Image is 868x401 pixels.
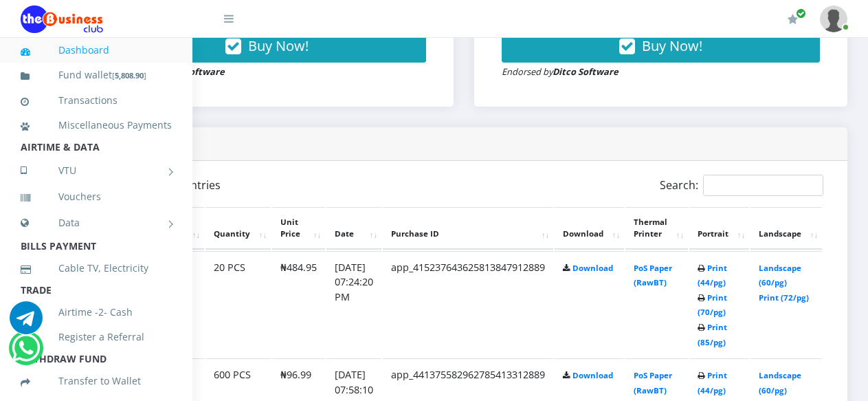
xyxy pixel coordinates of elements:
a: Print (85/pg) [698,322,727,347]
span: Renew/Upgrade Subscription [796,8,806,19]
strong: Ditco Software [553,65,619,78]
img: Logo [21,6,103,33]
a: Print (44/pg) [698,263,727,288]
a: Landscape (60/pg) [759,263,801,288]
th: Quantity: activate to sort column ascending [205,207,271,250]
a: Print (72/pg) [759,292,809,303]
a: Transfer to Wallet [21,365,172,397]
img: User [820,6,847,32]
a: Download [572,263,613,273]
td: app_415237643625813847912889 [383,251,553,358]
label: Search: [660,175,823,196]
small: [ ] [112,70,146,80]
a: Data [21,206,172,240]
a: Register a Referral [21,321,172,353]
a: Airtime -2- Cash [21,296,172,328]
th: Download: activate to sort column ascending [555,207,624,250]
i: Renew/Upgrade Subscription [788,14,798,25]
a: Chat for support [10,312,43,334]
td: [DATE] 07:24:20 PM [326,251,381,358]
a: Fund wallet[5,808.90] [21,59,172,91]
a: Print (44/pg) [698,370,727,395]
a: VTU [21,153,172,188]
a: Cable TV, Electricity [21,252,172,284]
span: Buy Now! [248,36,309,55]
a: Miscellaneous Payments [21,109,172,141]
th: Portrait: activate to sort column ascending [689,207,749,250]
small: Endorsed by [502,65,619,78]
td: 20 PCS [205,251,271,358]
a: Landscape (60/pg) [759,370,801,395]
th: Date: activate to sort column ascending [326,207,381,250]
td: ₦484.95 [272,251,325,358]
a: PoS Paper (RawBT) [634,263,672,288]
button: Buy Now! [108,30,426,63]
input: Search: [703,175,823,196]
th: Purchase ID: activate to sort column ascending [383,207,553,250]
th: Landscape: activate to sort column ascending [750,207,822,250]
b: 5,808.90 [115,70,144,80]
th: Thermal Printer: activate to sort column ascending [625,207,688,250]
a: Vouchers [21,181,172,213]
a: Transactions [21,85,172,116]
a: Dashboard [21,34,172,66]
a: Chat for support [12,342,40,365]
button: Buy Now! [502,30,820,63]
a: Download [572,370,613,380]
a: PoS Paper (RawBT) [634,370,672,395]
th: Unit Price: activate to sort column ascending [272,207,325,250]
a: Print (70/pg) [698,292,727,318]
span: Buy Now! [642,36,702,55]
